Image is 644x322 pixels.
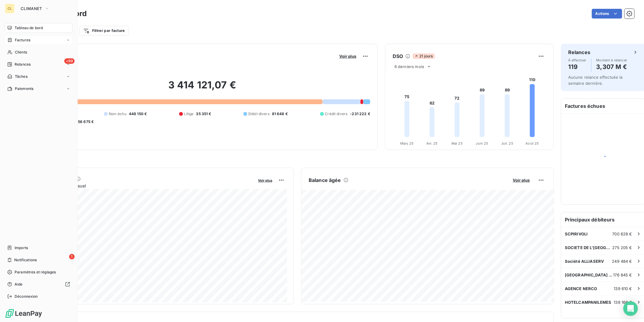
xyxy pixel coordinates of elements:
span: Paiements [15,86,33,91]
span: 249 484 € [612,259,632,264]
span: 6 derniers mois [394,64,424,69]
span: Chiffre d'affaires mensuel [34,183,254,189]
span: 35 351 € [196,111,211,117]
span: AGENCE NERCO [565,286,597,291]
button: Voir plus [337,53,358,59]
span: 1 [69,254,75,259]
tspan: Juin 25 [476,141,488,146]
div: Open Intercom Messenger [623,301,638,316]
span: -56 675 € [76,119,94,125]
span: [GEOGRAPHIC_DATA] NORD INVEST HOTELS [565,272,613,277]
span: Paramètres et réglages [15,269,56,275]
div: CL [5,4,15,13]
span: À effectuer [568,58,586,62]
a: Imports [5,243,72,253]
h4: 3,307 M € [596,62,627,72]
span: CLIMANET [21,6,42,11]
h4: 119 [568,62,586,72]
a: Tableau de bord [5,23,72,33]
button: Filtrer par facture [79,26,129,36]
span: Voir plus [513,178,530,183]
span: 81 648 € [272,111,288,117]
span: 139 166 € [614,300,632,305]
a: Paramètres et réglages [5,267,72,277]
span: -231 222 € [350,111,370,117]
span: 176 845 € [613,272,632,277]
span: Non-échu [109,111,126,117]
h6: DSO [393,53,403,60]
span: 275 205 € [612,245,632,250]
span: 21 jours [413,53,434,59]
span: SCPIRIVOLI [565,231,588,236]
span: +99 [64,58,75,64]
button: Voir plus [256,177,274,183]
span: Société ALLIASERV [565,259,604,264]
span: SOCIETE DE L'[GEOGRAPHIC_DATA] [565,245,612,250]
span: Litige [184,111,194,117]
tspan: Mai 25 [451,141,463,146]
span: Aide [15,282,23,287]
span: 448 150 € [129,111,147,117]
tspan: Août 25 [526,141,539,146]
span: Tableau de bord [15,25,43,31]
tspan: Juil. 25 [501,141,513,146]
h2: 3 414 121,07 € [34,79,370,97]
a: Paiements [5,84,72,94]
a: Factures [5,35,72,45]
h6: Relances [568,49,590,56]
tspan: Mars 25 [400,141,414,146]
span: 700 628 € [612,231,632,236]
tspan: Avr. 25 [426,141,438,146]
span: Voir plus [258,178,272,183]
span: Aucune relance effectuée la semaine dernière. [568,75,623,86]
a: Aide [5,279,72,289]
button: Voir plus [511,177,532,183]
span: Notifications [14,257,37,263]
span: Clients [15,50,27,55]
button: Actions [592,9,622,19]
a: Tâches [5,72,72,81]
span: 139 610 € [614,286,632,291]
a: Clients [5,47,72,57]
span: Imports [15,245,28,251]
span: Factures [15,37,30,43]
span: Tâches [15,74,28,79]
span: Crédit divers [325,111,348,117]
span: Voir plus [339,54,356,59]
h6: Balance âgée [309,176,341,184]
span: Relances [15,62,31,67]
a: +99Relances [5,60,72,69]
span: Déconnexion [15,294,38,299]
img: Logo LeanPay [5,309,42,318]
span: Débit divers [248,111,270,117]
span: HOTELCAMPANILEMES [565,300,612,305]
span: Montant à relancer [596,58,627,62]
